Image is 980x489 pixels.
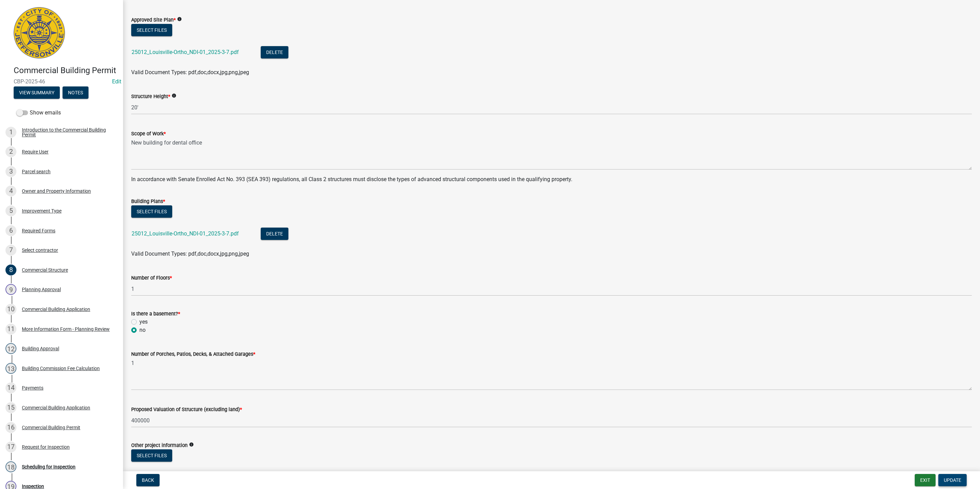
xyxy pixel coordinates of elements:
[22,127,112,137] div: Introduction to the Commercial Building Permit
[131,407,242,412] label: Proposed Valuation of Structure (excluding land)
[131,205,172,218] button: Select files
[177,17,182,22] i: info
[131,443,188,448] label: Other project information
[131,312,180,316] label: Is there a basement?
[22,307,90,312] div: Commercial Building Application
[5,127,16,138] div: 1
[131,199,165,204] label: Building Plans
[22,464,76,469] div: Scheduling for Inspection
[131,175,972,184] p: In accordance with Senate Enrolled Act No. 393 (SEA 393) regulations, all Class 2 structures must...
[139,318,148,326] label: yes
[131,250,249,257] span: Valid Document Types: pdf,doc,docx,jpg,png,jpeg
[132,49,239,55] a: 25012_Louisville-Ortho_NDI-01_2025-3-7.pdf
[112,78,121,85] wm-modal-confirm: Edit Application Number
[5,324,16,335] div: 11
[22,287,61,292] div: Planning Approval
[189,442,194,447] i: info
[131,352,255,357] label: Number of Porches, Patios, Decks, & Attached Garages
[5,146,16,157] div: 2
[22,228,55,233] div: Required Forms
[22,445,70,449] div: Request for Inspection
[131,24,172,36] button: Select files
[5,461,16,472] div: 18
[22,425,80,430] div: Commercial Building Permit
[131,449,172,462] button: Select files
[22,405,90,410] div: Commercial Building Application
[136,474,160,486] button: Back
[5,264,16,275] div: 8
[261,231,288,237] wm-modal-confirm: Delete Document
[22,248,58,253] div: Select contractor
[131,132,166,136] label: Scope of Work
[5,442,16,452] div: 17
[915,474,936,486] button: Exit
[5,343,16,354] div: 12
[131,276,172,281] label: Number of Floors
[172,93,176,98] i: info
[5,186,16,196] div: 4
[5,284,16,295] div: 9
[139,326,146,334] label: no
[131,18,176,23] label: Approved Site Plan
[261,46,288,58] button: Delete
[22,327,110,331] div: More Information Form - Planning Review
[5,422,16,433] div: 16
[5,166,16,177] div: 3
[5,245,16,256] div: 7
[14,90,60,96] wm-modal-confirm: Summary
[132,230,239,237] a: 25012_Louisville-Ortho_NDI-01_2025-3-7.pdf
[5,402,16,413] div: 15
[14,7,65,58] img: City of Jeffersonville, Indiana
[5,363,16,374] div: 13
[938,474,967,486] button: Update
[131,94,170,99] label: Structure Height
[22,189,91,193] div: Owner and Property Information
[142,477,154,483] span: Back
[131,69,249,76] span: Valid Document Types: pdf,doc,docx,jpg,png,jpeg
[63,86,89,99] button: Notes
[14,78,109,85] span: CBP-2025-46
[944,477,961,483] span: Update
[261,228,288,240] button: Delete
[5,225,16,236] div: 6
[22,346,59,351] div: Building Approval
[5,382,16,393] div: 14
[5,304,16,315] div: 10
[261,50,288,56] wm-modal-confirm: Delete Document
[16,109,61,117] label: Show emails
[14,66,118,76] h4: Commercial Building Permit
[22,385,43,390] div: Payments
[14,86,60,99] button: View Summary
[63,90,89,96] wm-modal-confirm: Notes
[22,149,49,154] div: Require User
[22,208,62,213] div: Improvement Type
[22,484,44,489] div: Inspection
[22,366,100,371] div: Building Commission Fee Calculation
[112,78,121,85] a: Edit
[22,169,51,174] div: Parcel search
[5,205,16,216] div: 5
[22,268,68,272] div: Commercial Structure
